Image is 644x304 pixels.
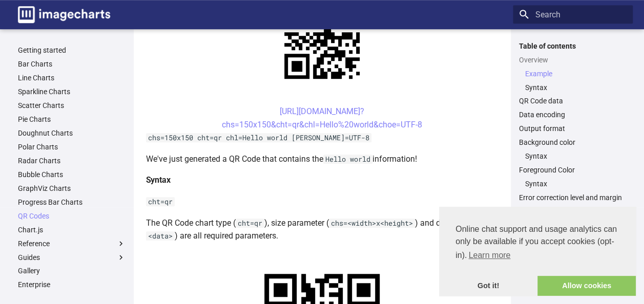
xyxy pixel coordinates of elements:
a: Output format [519,124,627,133]
a: QR Codes [18,211,126,221]
a: Scatter Charts [18,101,126,110]
nav: Foreground Color [519,179,627,188]
a: Bubble Charts [18,170,126,179]
a: Enterprise [18,280,126,289]
div: cookieconsent [439,207,636,296]
a: Syntax [525,179,627,188]
a: Chart.js [18,225,126,234]
nav: Table of contents [513,41,633,203]
a: Line Charts [18,73,126,82]
span: Online chat support and usage analytics can only be available if you accept cookies (opt-in). [455,223,619,263]
a: QR Code data [519,96,627,105]
a: Doughnut Charts [18,128,126,138]
a: Overview [519,55,627,64]
code: cht=qr [146,197,175,206]
code: Hello world [323,155,372,164]
a: Background color [519,138,627,147]
a: Pie Charts [18,115,126,124]
a: Error correction level and margin [519,193,627,202]
code: chs=<width>x<height> [329,219,415,228]
a: Example [525,69,627,78]
a: Sparkline Charts [18,87,126,96]
a: Getting started [18,46,126,55]
a: Image-Charts documentation [14,2,114,27]
a: Gallery [18,266,126,275]
h4: Syntax [146,173,498,187]
a: Bar Charts [18,59,126,69]
a: [URL][DOMAIN_NAME]?chs=150x150&cht=qr&chl=Hello%20world&choe=UTF-8 [222,106,422,129]
a: dismiss cookie message [439,276,537,296]
a: Progress Bar Charts [18,198,126,207]
img: logo [18,6,110,23]
a: learn more about cookies [467,248,512,263]
a: allow cookies [537,276,636,296]
nav: Overview [519,69,627,92]
input: Search [513,5,633,24]
p: We've just generated a QR Code that contains the information! [146,153,498,166]
nav: Background color [519,151,627,161]
label: Table of contents [513,41,633,51]
label: Reference [18,239,126,248]
a: GraphViz Charts [18,184,126,193]
a: Radar Charts [18,156,126,165]
a: Data encoding [519,110,627,119]
a: Syntax [525,83,627,92]
a: Syntax [525,151,627,161]
a: Foreground Color [519,165,627,175]
label: Guides [18,253,126,262]
code: cht=qr [236,219,264,228]
p: The QR Code chart type ( ), size parameter ( ) and data ( ) are all required parameters. [146,216,498,243]
code: chs=150x150 cht=qr chl=Hello world [PERSON_NAME]=UTF-8 [146,133,371,142]
a: Polar Charts [18,142,126,151]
